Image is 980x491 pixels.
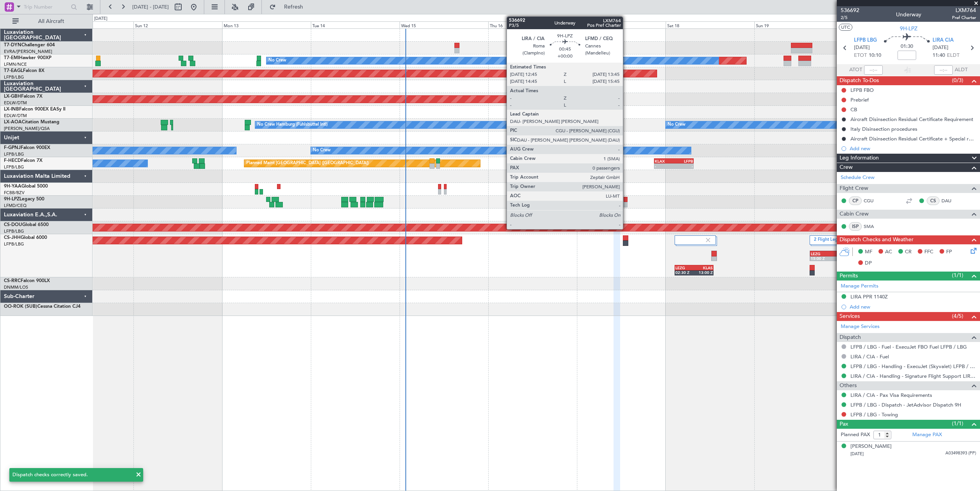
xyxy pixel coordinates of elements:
[850,293,888,300] div: LIRA PPR 1140Z
[840,235,913,244] span: Dispatch Checks and Weather
[933,44,948,52] span: [DATE]
[4,184,48,189] a: 9H-YAAGlobal 5000
[952,14,976,21] span: Pref Charter
[850,373,976,379] a: LIRA / CIA - Handling - Signature Flight Support LIRA / CIA
[849,196,862,205] div: CP
[841,14,859,21] span: 2/5
[850,126,917,132] div: Italy Disinsection procedures
[4,304,37,309] span: OO-ROK (SUB)
[840,312,860,321] span: Services
[831,251,851,256] div: KNUQ
[655,159,674,163] div: KLAX
[268,55,286,67] div: No Crew
[4,197,19,202] span: 9H-LPZ
[850,392,932,398] a: LIRA / CIA - Pax Visa Requirements
[4,120,60,125] a: LX-AOACitation Mustang
[840,184,868,193] span: Flight Crew
[533,159,554,163] div: LFPB
[4,304,81,309] a: OO-ROK (SUB)Cessna Citation CJ4
[896,11,921,19] div: Underway
[854,44,870,52] span: [DATE]
[840,333,861,342] span: Dispatch
[841,431,870,439] label: Planned PAX
[850,363,976,370] a: LFPB / LBG - Handling - ExecuJet (Skyvalet) LFPB / LBG
[850,145,976,152] div: Add new
[560,145,578,156] div: No Crew
[4,74,24,80] a: LFPB/LBG
[9,15,84,28] button: All Aircraft
[864,223,881,230] a: SMA
[488,21,577,28] div: Thu 16
[277,4,310,10] span: Refresh
[246,158,369,169] div: Planned Maint [GEOGRAPHIC_DATA] ([GEOGRAPHIC_DATA])
[4,146,50,150] a: F-GPNJFalcon 900EX
[946,248,952,256] span: FP
[850,402,961,408] a: LFPB / LBG - Dispatch - JetAdvisor Dispatch 9H
[840,210,869,219] span: Cabin Crew
[850,411,898,418] a: LFPB / LBG - Towing
[864,197,881,204] a: CGU
[4,241,24,247] a: LFPB/LBG
[4,94,42,99] a: LX-GBHFalcon 7X
[952,312,963,320] span: (4/5)
[311,21,400,28] div: Tue 14
[4,164,24,170] a: LFPB/LBG
[841,282,878,290] a: Manage Permits
[554,164,575,168] div: -
[850,87,874,93] div: LFPB FBO
[952,6,976,14] span: LXM764
[901,43,913,51] span: 01:30
[905,248,912,256] span: CR
[266,1,312,13] button: Refresh
[400,21,488,28] div: Wed 15
[850,443,892,451] div: [PERSON_NAME]
[850,96,869,103] div: Prebrief
[4,68,44,73] a: T7-EAGLFalcon 8X
[947,52,959,60] span: ELDT
[850,451,864,457] span: [DATE]
[854,52,867,60] span: ETOT
[222,21,311,28] div: Mon 13
[850,116,973,123] div: Aircraft Disinsection Residual Certificate Requirement
[4,190,25,196] a: FCBB/BZV
[94,16,107,22] div: [DATE]
[811,251,831,256] div: LEZG
[840,76,879,85] span: Dispatch To-Dos
[924,248,933,256] span: FFC
[814,237,840,244] label: 2 Flight Legs
[674,164,693,168] div: -
[841,323,880,331] a: Manage Services
[952,76,963,84] span: (0/3)
[666,21,754,28] div: Sat 18
[4,197,44,202] a: 9H-LPZLegacy 500
[945,450,976,457] span: A03498393 (PP)
[840,381,857,390] span: Others
[4,113,27,119] a: EDLW/DTM
[12,471,131,479] div: Dispatch checks correctly saved.
[840,420,848,429] span: Pax
[849,222,862,231] div: ISP
[4,100,27,106] a: EDLW/DTM
[952,419,963,428] span: (1/1)
[4,43,21,47] span: T7-DYN
[20,19,82,24] span: All Aircraft
[955,66,968,74] span: ALDT
[854,37,877,44] span: LFPB LBG
[840,154,879,163] span: Leg Information
[4,203,26,209] a: LFMD/CEQ
[4,94,21,99] span: LX-GBH
[4,56,19,60] span: T7-EMI
[674,159,693,163] div: LFPB
[850,106,857,113] div: CB
[4,107,65,112] a: LX-INBFalcon 900EX EASy II
[941,197,959,204] a: DAU
[4,146,21,150] span: F-GPNJ
[533,164,554,168] div: -
[4,43,55,47] a: T7-DYNChallenger 604
[841,174,875,182] a: Schedule Crew
[655,164,674,168] div: -
[4,107,19,112] span: LX-INB
[831,256,851,261] div: 02:35 Z
[4,61,27,67] a: LFMN/NCE
[668,119,685,131] div: No Crew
